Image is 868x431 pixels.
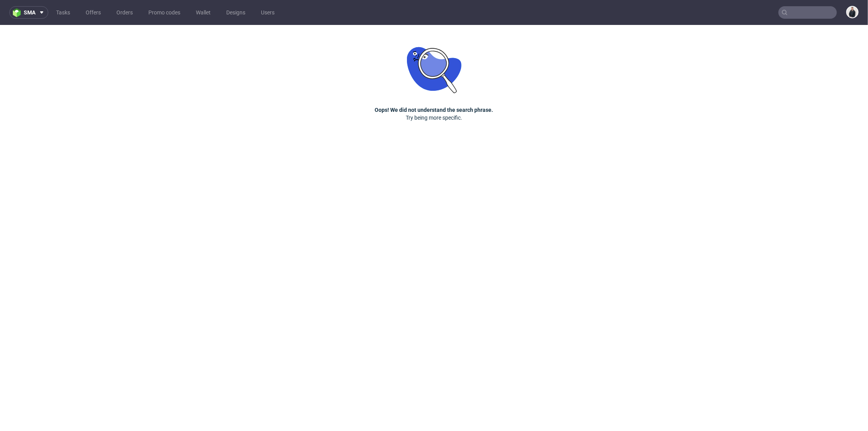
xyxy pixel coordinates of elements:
[406,114,462,122] p: Try being more specific.
[191,6,215,19] a: Wallet
[222,6,250,19] a: Designs
[144,6,185,19] a: Promo codes
[256,6,279,19] a: Users
[9,6,48,19] button: sma
[24,10,35,15] span: sma
[13,8,24,17] img: logo
[847,7,858,18] img: Adrian Margula
[51,6,75,19] a: Tasks
[375,106,493,114] h3: Oops! We did not understand the search phrase.
[81,6,106,19] a: Offers
[112,6,137,19] a: Orders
